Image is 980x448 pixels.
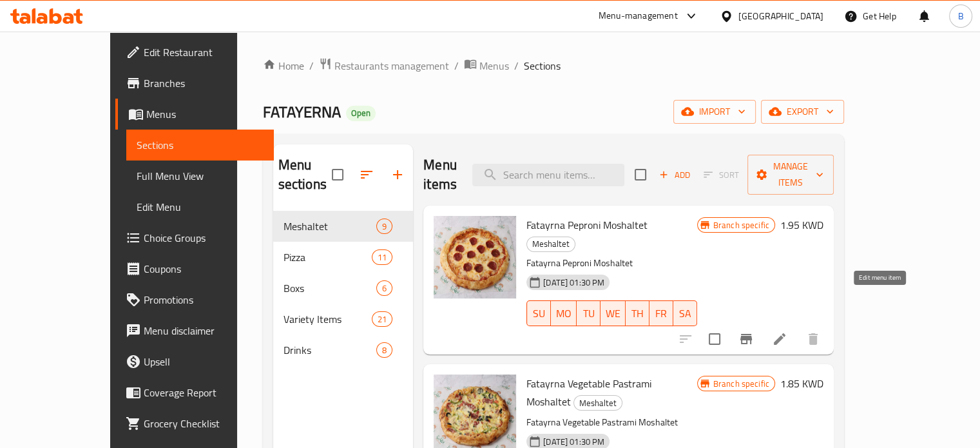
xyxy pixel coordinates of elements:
div: Open [346,106,376,121]
span: Grocery Checklist [144,416,264,431]
span: Meshaltet [283,219,376,234]
span: Menus [146,106,264,122]
span: TU [582,304,595,323]
button: FR [649,300,673,326]
span: Upsell [144,354,264,369]
div: Boxs6 [273,273,414,304]
span: Fatayrna Peproni Moshaltet [526,215,648,235]
a: Coverage Report [115,377,274,408]
span: Open [346,108,376,119]
button: MO [551,300,577,326]
span: Menus [479,58,509,73]
a: Coupons [115,253,274,284]
span: Meshaltet [574,396,622,411]
button: Add section [382,159,413,190]
button: export [761,100,844,124]
div: [GEOGRAPHIC_DATA] [738,9,823,23]
button: WE [600,300,626,326]
div: items [376,219,392,234]
span: Promotions [144,292,264,307]
span: Edit Menu [137,199,264,215]
span: Manage items [758,159,823,191]
div: Meshaltet [526,237,575,252]
span: Meshaltet [527,237,575,251]
span: FR [655,304,668,323]
nav: Menu sections [273,206,414,371]
span: Drinks [283,342,376,358]
span: 6 [377,282,392,295]
img: Fatayrna Peproni Moshaltet [434,216,516,298]
span: Select section first [695,165,747,185]
div: Pizza11 [273,242,414,273]
a: Grocery Checklist [115,408,274,439]
span: import [684,104,745,120]
a: Choice Groups [115,222,274,253]
span: 8 [377,344,392,356]
a: Edit Menu [126,191,274,222]
button: SA [673,300,697,326]
p: Fatayrna Vegetable Pastrami Moshaltet [526,414,697,431]
h6: 1.85 KWD [780,375,823,393]
span: Menu disclaimer [144,323,264,338]
a: Menus [115,99,274,130]
button: TH [626,300,649,326]
span: WE [606,304,620,323]
li: / [309,58,314,73]
span: 11 [372,251,392,264]
span: Branches [144,75,264,91]
a: Full Menu View [126,161,274,191]
nav: breadcrumb [263,57,844,74]
button: TU [577,300,600,326]
a: Upsell [115,346,274,377]
div: Meshaltet [573,395,622,411]
span: Variety Items [283,311,372,327]
span: Coupons [144,261,264,277]
span: MO [556,304,572,323]
span: Sort sections [351,159,382,190]
span: Pizza [283,249,372,265]
span: Select section [627,161,654,188]
div: Menu-management [599,8,678,24]
button: Manage items [747,155,834,195]
a: Home [263,58,304,73]
span: Edit Restaurant [144,44,264,60]
span: B [957,9,963,23]
a: Menu disclaimer [115,315,274,346]
button: Add [654,165,695,185]
span: Branch specific [708,219,774,231]
span: Coverage Report [144,385,264,400]
span: [DATE] 01:30 PM [538,277,610,289]
a: Menus [464,57,509,74]
span: FATAYERNA [263,97,341,126]
span: Branch specific [708,378,774,390]
span: Select all sections [324,161,351,188]
span: Boxs [283,280,376,296]
span: [DATE] 01:30 PM [538,436,610,448]
span: export [771,104,834,120]
div: items [376,280,392,296]
div: items [376,342,392,358]
span: SU [532,304,546,323]
span: Choice Groups [144,230,264,246]
span: 9 [377,220,392,233]
a: Restaurants management [319,57,449,74]
div: Meshaltet9 [273,211,414,242]
div: items [372,249,392,265]
h6: 1.95 KWD [780,216,823,234]
span: 21 [372,313,392,326]
span: TH [631,304,644,323]
a: Sections [126,130,274,161]
button: SU [526,300,551,326]
li: / [514,58,519,73]
a: Promotions [115,284,274,315]
span: Add item [654,165,695,185]
span: Restaurants management [334,58,449,73]
button: import [673,100,756,124]
a: Branches [115,68,274,99]
div: items [372,311,392,327]
span: Full Menu View [137,168,264,184]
